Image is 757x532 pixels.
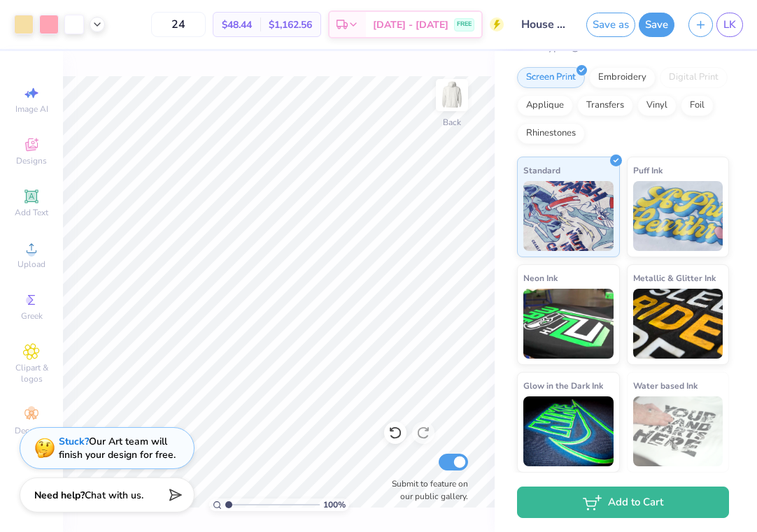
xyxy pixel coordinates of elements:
[523,271,558,285] span: Neon Ink
[523,163,560,178] span: Standard
[660,67,728,88] div: Digital Print
[523,396,614,466] img: Glow in the Dark Ink
[21,310,43,322] span: Greek
[517,67,585,88] div: Screen Print
[633,181,723,251] img: Puff Ink
[15,207,48,218] span: Add Text
[457,20,472,29] span: FREE
[577,95,633,116] div: Transfers
[517,123,585,144] div: Rhinestones
[716,13,743,37] a: LK
[586,13,635,37] button: Save as
[151,12,206,37] input: – –
[222,17,252,32] span: $48.44
[633,378,698,393] span: Water based Ink
[7,362,56,384] span: Clipart & logos
[523,289,614,359] img: Neon Ink
[438,81,466,109] img: Back
[639,13,674,37] button: Save
[323,498,346,511] span: 100 %
[17,259,45,270] span: Upload
[15,425,48,436] span: Decorate
[589,67,656,88] div: Embroidery
[443,116,461,129] div: Back
[523,378,603,393] span: Glow in the Dark Ink
[523,181,614,251] img: Standard
[34,489,85,502] strong: Need help?
[384,477,468,503] label: Submit to feature on our public gallery.
[723,17,736,33] span: LK
[85,489,143,502] span: Chat with us.
[15,103,48,115] span: Image AI
[511,10,579,38] input: Untitled Design
[59,435,89,448] strong: Stuck?
[633,271,716,285] span: Metallic & Glitter Ink
[633,163,663,178] span: Puff Ink
[681,95,714,116] div: Foil
[373,17,448,32] span: [DATE] - [DATE]
[633,289,723,359] img: Metallic & Glitter Ink
[16,155,47,166] span: Designs
[517,95,573,116] div: Applique
[59,435,176,461] div: Our Art team will finish your design for free.
[637,95,677,116] div: Vinyl
[269,17,312,32] span: $1,162.56
[633,396,723,466] img: Water based Ink
[517,487,729,518] button: Add to Cart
